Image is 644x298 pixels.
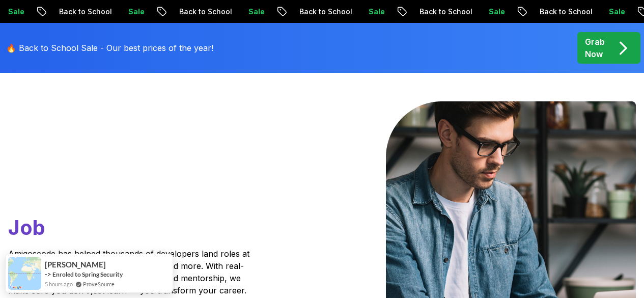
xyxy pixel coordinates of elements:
p: Back to School [410,7,479,17]
p: Back to School [170,7,239,17]
span: Job [8,215,45,240]
p: Back to School [49,7,119,17]
h1: Go From Learning to Hired: Master Java, Spring Boot & Cloud Skills That Get You the [8,101,260,241]
p: Sale [119,7,151,17]
img: provesource social proof notification image [8,257,41,290]
p: 🔥 Back to School Sale - Our best prices of the year! [6,42,213,54]
p: Sale [359,7,391,17]
p: Sale [479,7,512,17]
p: Sale [599,7,632,17]
a: Enroled to Spring Security [52,270,123,279]
p: Sale [239,7,271,17]
p: Back to School [530,7,599,17]
p: Amigoscode has helped thousands of developers land roles at Amazon, Starling Bank, Mercado Livre,... [8,248,253,296]
span: [PERSON_NAME] [45,260,106,269]
p: Back to School [290,7,359,17]
span: -> [45,270,51,278]
span: 5 hours ago [45,280,73,288]
p: Grab Now [585,36,605,60]
a: ProveSource [83,280,115,288]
